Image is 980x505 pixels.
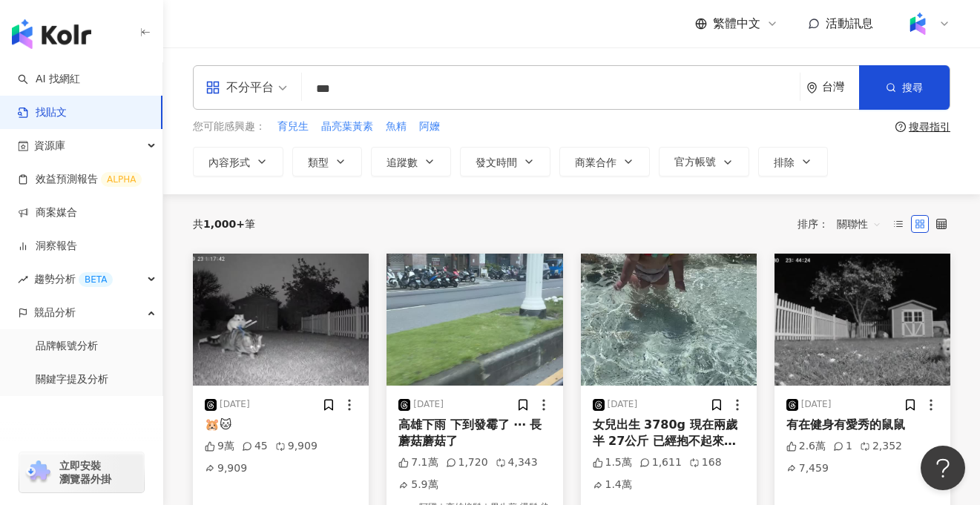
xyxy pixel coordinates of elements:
[205,76,274,99] div: 不分平台
[859,65,950,110] button: 搜尋
[460,147,550,176] button: 發文時間
[275,439,318,454] div: 9,909
[786,461,829,476] div: 7,459
[387,156,418,168] span: 追蹤數
[689,455,722,470] div: 168
[193,147,283,176] button: 內容形式
[18,172,142,187] a: 效益預測報告ALPHA
[398,478,438,492] div: 5.9萬
[581,254,757,386] img: post-image
[904,10,932,38] img: Kolr%20app%20icon%20%281%29.png
[205,439,234,454] div: 9萬
[758,147,828,176] button: 排除
[193,218,255,230] div: 共 筆
[593,478,632,492] div: 1.4萬
[398,455,438,470] div: 7.1萬
[775,254,950,386] img: post-image
[34,263,113,296] span: 趨勢分析
[659,147,749,176] button: 官方帳號
[208,156,250,168] span: 內容形式
[774,156,795,168] span: 排除
[593,455,632,470] div: 1.5萬
[320,119,374,135] button: 晶亮葉黃素
[203,218,245,230] span: 1,000+
[277,119,309,134] span: 育兒生
[36,372,108,387] a: 關鍵字提及分析
[786,417,938,433] div: 有在健身有愛秀的鼠鼠
[242,439,268,454] div: 45
[205,461,247,476] div: 9,909
[220,398,250,411] div: [DATE]
[798,212,889,236] div: 排序：
[308,156,329,168] span: 類型
[18,105,67,120] a: 找貼文
[18,274,28,285] span: rise
[385,119,407,135] button: 魚精
[19,452,144,492] a: chrome extension立即安裝 瀏覽器外掛
[387,254,562,386] img: post-image
[79,272,113,287] div: BETA
[277,119,309,135] button: 育兒生
[826,16,873,30] span: 活動訊息
[193,254,369,386] img: post-image
[822,81,859,93] div: 台灣
[786,439,826,454] div: 2.6萬
[674,156,716,168] span: 官方帳號
[713,16,760,32] span: 繁體中文
[34,129,65,162] span: 資源庫
[205,80,220,95] span: appstore
[895,122,906,132] span: question-circle
[193,119,266,134] span: 您可能感興趣：
[559,147,650,176] button: 商業合作
[909,121,950,133] div: 搜尋指引
[801,398,832,411] div: [DATE]
[12,19,91,49] img: logo
[398,417,550,450] div: 高雄下雨 下到發霉了 ⋯ 長蘑菇蘑菇了
[292,147,362,176] button: 類型
[24,461,53,484] img: chrome extension
[446,455,488,470] div: 1,720
[371,147,451,176] button: 追蹤數
[575,156,616,168] span: 商業合作
[593,417,745,450] div: 女兒出生 3780g 現在兩歲半 27公斤 已經抱不起來了🥲
[18,239,77,254] a: 洞察報告
[36,339,98,354] a: 品牌帳號分析
[18,72,80,87] a: searchAI 找網紅
[321,119,373,134] span: 晶亮葉黃素
[419,119,440,134] span: 阿嬤
[386,119,407,134] span: 魚精
[860,439,902,454] div: 2,352
[837,212,881,236] span: 關聯性
[806,82,818,93] span: environment
[476,156,517,168] span: 發文時間
[608,398,638,411] div: [DATE]
[205,417,357,433] div: 🐹🐱
[921,446,965,490] iframe: Help Scout Beacon - Open
[496,455,538,470] div: 4,343
[902,82,923,93] span: 搜尋
[413,398,444,411] div: [DATE]
[833,439,852,454] div: 1
[639,455,682,470] div: 1,611
[59,459,111,486] span: 立即安裝 瀏覽器外掛
[34,296,76,329] span: 競品分析
[418,119,441,135] button: 阿嬤
[18,205,77,220] a: 商案媒合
